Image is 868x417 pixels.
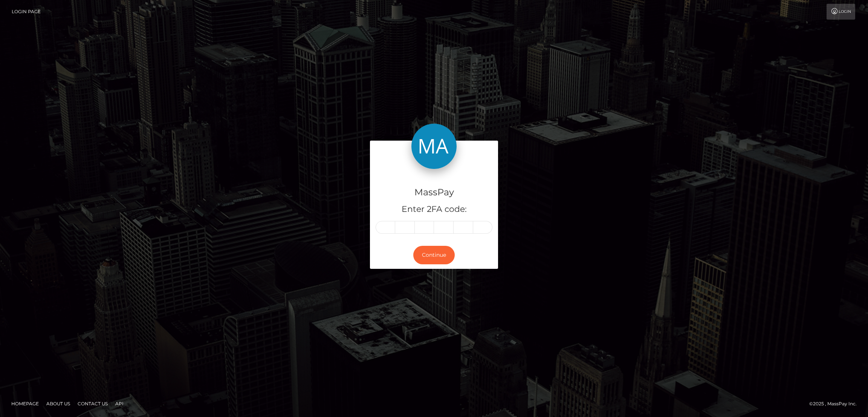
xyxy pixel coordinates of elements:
a: Login Page [12,4,41,20]
a: API [112,398,127,409]
h5: Enter 2FA code: [376,204,492,215]
a: Login [827,4,855,20]
h4: MassPay [376,186,492,199]
a: Homepage [8,398,42,409]
img: MassPay [411,124,457,169]
div: © 2025 , MassPay Inc. [809,400,862,408]
a: About Us [43,398,73,409]
a: Contact Us [75,398,111,409]
button: Continue [413,246,455,264]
